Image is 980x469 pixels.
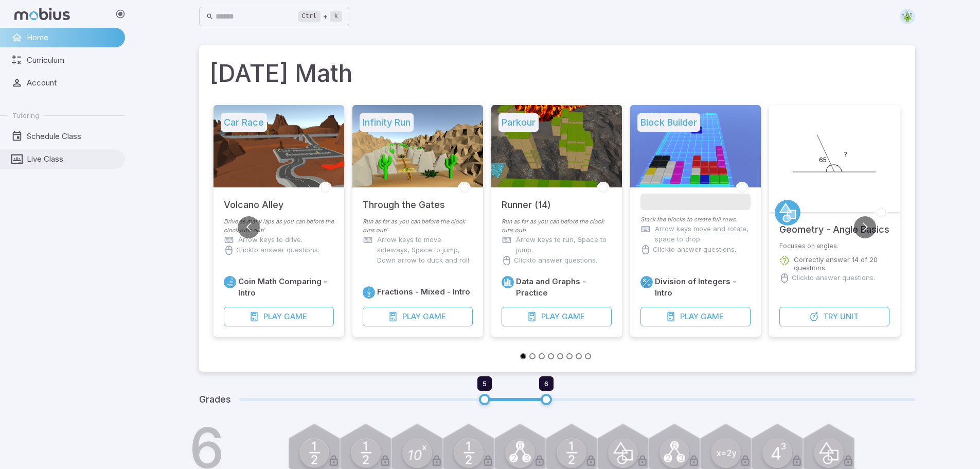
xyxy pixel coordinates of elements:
h1: [DATE] Math [209,56,905,91]
h5: Volcano Alley [224,187,283,212]
a: Multiply/Divide [640,276,653,288]
span: Tutoring [12,111,39,120]
span: Play [402,311,420,322]
div: + [298,10,342,23]
kbd: k [330,11,342,22]
span: Curriculum [27,55,118,66]
img: triangle.svg [900,9,915,24]
span: Game [561,311,584,322]
h5: Through the Gates [363,187,445,212]
button: PlayGame [502,307,612,326]
a: Fractions/Decimals [363,286,375,299]
button: Go to slide 5 [557,353,563,359]
span: Account [27,77,118,89]
span: Game [700,311,723,322]
p: Arrow keys to move sideways, Space to jump, Down arrow to duck and roll. [377,235,473,266]
h5: Parkour [498,113,539,132]
button: Go to next slide [854,216,876,238]
h6: Fractions - Mixed - Intro [377,286,470,298]
p: Arrow keys to run, Space to jump. [516,235,612,255]
span: 6 [544,379,548,388]
p: Click to answer questions. [653,245,736,255]
button: TryUnit [779,307,889,326]
p: Drive as many laps as you can before the clock runs out! [224,217,334,235]
p: Run as far as you can before the clock runs out! [502,217,612,235]
p: Click to answer questions. [792,273,875,283]
button: PlayGame [224,307,334,326]
h5: Grades [199,392,231,407]
span: Play [541,311,559,322]
span: Live Class [27,153,118,165]
h6: Division of Integers - Intro [655,276,751,299]
button: Go to slide 6 [566,353,573,359]
span: Game [283,311,307,322]
p: Correctly answer 14 of 20 questions. [794,255,889,272]
span: Unit [840,311,858,322]
p: Focuses on angles. [779,242,889,250]
p: Run as far as you can before the clock runs out! [363,217,473,235]
button: Go to previous slide [238,216,260,238]
a: Place Value [224,276,236,288]
a: Data/Graphing [502,276,514,288]
text: ? [844,150,847,158]
span: 5 [483,379,487,388]
button: PlayGame [640,307,751,326]
h6: Data and Graphs - Practice [516,276,612,299]
span: Play [263,311,281,322]
span: Home [27,32,118,43]
text: 65 [819,156,827,164]
span: Play [680,311,698,322]
p: Click to answer questions. [236,245,319,255]
button: Go to slide 7 [576,353,582,359]
kbd: Ctrl [298,11,321,22]
p: Arrow keys to drive. [238,235,302,245]
h5: Runner (14) [502,187,551,212]
h5: Infinity Run [360,113,414,132]
h5: Car Race [221,113,267,132]
button: PlayGame [363,307,473,326]
button: Go to slide 1 [520,353,526,359]
button: Go to slide 8 [585,353,591,359]
p: Click to answer questions. [514,255,597,266]
h5: Geometry - Angle Basics [779,212,889,237]
span: Try [823,311,838,322]
a: Geometry 2D [775,200,800,225]
p: Stack the blocks to create full rows. [640,215,751,224]
span: Schedule Class [27,131,118,142]
h5: Block Builder [637,113,700,132]
p: Arrow keys move and rotate, space to drop. [655,224,751,245]
button: Go to slide 4 [548,353,554,359]
button: Go to slide 3 [539,353,545,359]
span: Game [422,311,446,322]
button: Go to slide 2 [529,353,536,359]
h6: Coin Math Comparing - Intro [238,276,334,299]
